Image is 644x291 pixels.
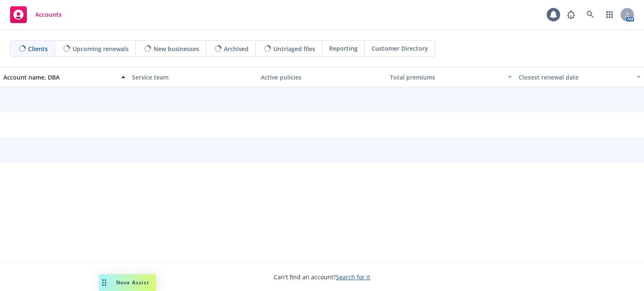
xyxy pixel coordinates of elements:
div: Total premiums [390,73,503,82]
a: Report a Bug [563,6,579,23]
div: Drag to move [99,274,109,291]
a: Switch app [601,6,618,23]
span: Accounts [35,11,62,18]
a: Search [582,6,599,23]
a: Accounts [7,3,65,26]
span: Reporting [329,44,358,53]
button: Active policies [257,67,386,87]
div: Service team [132,73,254,82]
span: New businesses [153,44,199,53]
div: Closest renewal date [519,73,631,82]
span: Nova Assist [116,279,149,286]
span: Clients [28,44,48,53]
span: Untriaged files [273,44,315,53]
div: Active policies [261,73,383,82]
button: Nova Assist [99,274,156,291]
button: Closest renewal date [515,67,644,87]
span: Archived [224,44,249,53]
span: Customer Directory [371,44,428,53]
span: Can't find an account? [274,273,370,281]
button: Service team [129,67,257,87]
div: Account name, DBA [3,73,116,82]
span: Upcoming renewals [73,44,129,53]
a: Search for it [336,273,370,281]
button: Total premiums [387,67,515,87]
